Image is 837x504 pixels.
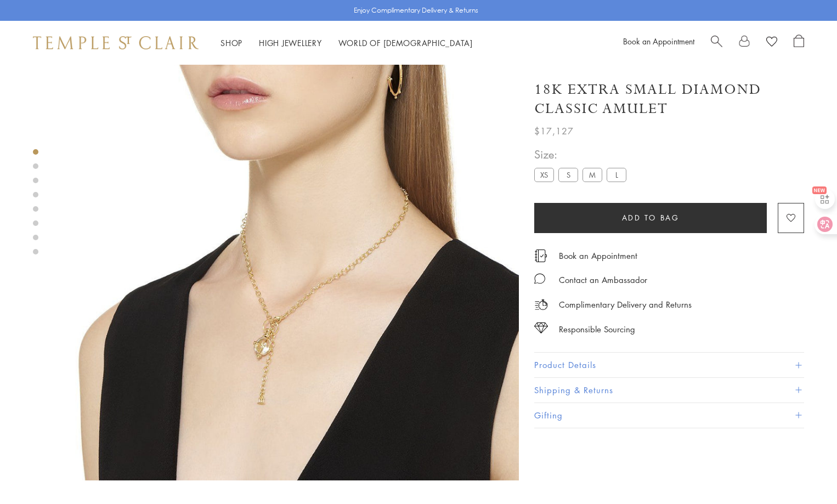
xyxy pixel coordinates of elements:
[33,36,199,49] img: Temple St. Clair
[711,35,722,51] a: Search
[534,168,554,182] label: XS
[354,5,478,16] p: Enjoy Complimentary Delivery & Returns
[534,250,547,262] img: icon_appointment.svg
[534,80,804,118] h1: 18K Extra Small Diamond Classic Amulet
[534,353,804,377] button: Product Details
[559,322,635,336] div: Responsible Sourcing
[534,378,804,403] button: Shipping & Returns
[623,36,694,47] a: Book an Appointment
[558,168,578,182] label: S
[559,273,647,287] div: Contact an Ambassador
[534,298,548,312] img: icon_delivery.svg
[794,35,804,51] a: Open Shopping Bag
[220,36,473,50] nav: Main navigation
[559,298,692,312] p: Complimentary Delivery and Returns
[607,168,626,182] label: L
[338,37,473,48] a: World of [DEMOGRAPHIC_DATA]World of [DEMOGRAPHIC_DATA]
[55,16,519,480] img: P51800-E9
[259,37,322,48] a: High JewelleryHigh Jewellery
[582,168,602,182] label: M
[534,273,545,284] img: MessageIcon-01_2.svg
[220,37,242,48] a: ShopShop
[766,35,777,51] a: View Wishlist
[559,250,637,262] a: Book an Appointment
[534,203,767,233] button: Add to bag
[622,212,680,224] span: Add to bag
[534,403,804,428] button: Gifting
[534,322,548,333] img: icon_sourcing.svg
[534,124,574,138] span: $17,127
[534,145,631,163] span: Size:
